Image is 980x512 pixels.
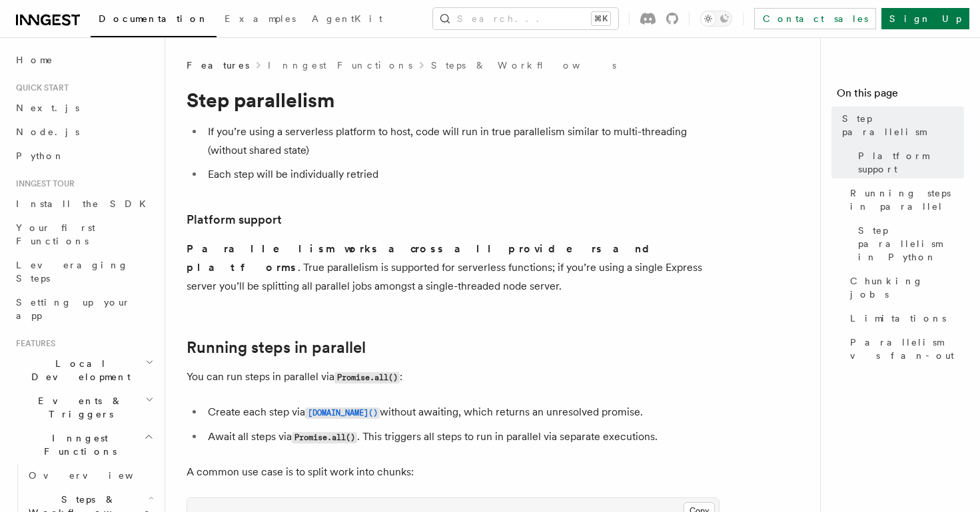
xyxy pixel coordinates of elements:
span: Events & Triggers [11,394,145,421]
span: Your first Functions [16,222,95,246]
a: AgentKit [304,4,390,36]
code: Promise.all() [292,432,357,443]
button: Search...⌘K [433,8,618,29]
button: Toggle dark mode [700,11,732,27]
a: Overview [23,463,157,487]
a: [DOMAIN_NAME]() [305,405,380,418]
a: Setting up your app [11,290,157,328]
code: [DOMAIN_NAME]() [305,407,380,419]
code: Promise.all() [334,372,400,384]
span: Features [11,338,55,349]
span: Local Development [11,357,145,384]
button: Local Development [11,352,157,389]
span: Inngest tour [11,178,75,189]
li: Create each step via without awaiting, which returns an unresolved promise. [204,403,720,422]
a: Limitations [845,306,964,330]
li: If you’re using a serverless platform to host, code will run in true parallelism similar to multi... [204,123,720,160]
span: Step parallelism [842,112,964,138]
span: Features [187,59,249,72]
a: Running steps in parallel [187,338,366,357]
span: Setting up your app [16,297,131,321]
p: A common use case is to split work into chunks: [187,463,720,481]
a: Platform support [187,210,282,229]
span: Node.js [16,127,79,137]
a: Sign Up [881,8,969,29]
span: Documentation [99,13,209,24]
span: Running steps in parallel [850,186,964,213]
span: AgentKit [312,13,382,24]
button: Events & Triggers [11,389,157,426]
strong: Parallelism works across all providers and platforms [187,242,660,274]
a: Running steps in parallel [845,181,964,218]
button: Inngest Functions [11,426,157,463]
a: Node.js [11,120,157,144]
span: Leveraging Steps [16,260,129,284]
span: Limitations [850,312,946,325]
kbd: ⌘K [592,12,610,25]
span: Examples [225,13,296,24]
a: Python [11,144,157,168]
a: Home [11,48,157,72]
span: Chunking jobs [850,274,964,301]
span: Inngest Functions [11,431,144,458]
span: Quick start [11,83,69,93]
span: Step parallelism in Python [858,224,964,264]
h4: On this page [837,85,964,107]
a: Step parallelism [837,107,964,144]
span: Python [16,150,65,161]
p: . True parallelism is supported for serverless functions; if you’re using a single Express server... [187,240,720,296]
a: Documentation [91,4,217,37]
a: Steps & Workflows [431,59,616,72]
span: Home [16,53,53,67]
a: Chunking jobs [845,269,964,306]
a: Platform support [853,144,964,181]
span: Parallelism vs fan-out [850,336,964,362]
a: Inngest Functions [268,59,412,72]
p: You can run steps in parallel via : [187,368,720,387]
a: Your first Functions [11,216,157,253]
a: Leveraging Steps [11,253,157,290]
span: Next.js [16,103,79,113]
a: Parallelism vs fan-out [845,330,964,368]
li: Await all steps via . This triggers all steps to run in parallel via separate executions. [204,427,720,447]
span: Overview [29,470,166,481]
span: Install the SDK [16,198,154,209]
h1: Step parallelism [187,88,720,112]
li: Each step will be individually retried [204,165,720,184]
a: Contact sales [754,8,876,29]
a: Next.js [11,96,157,120]
span: Platform support [858,149,964,176]
a: Install the SDK [11,192,157,216]
a: Examples [217,4,304,36]
a: Step parallelism in Python [853,218,964,269]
